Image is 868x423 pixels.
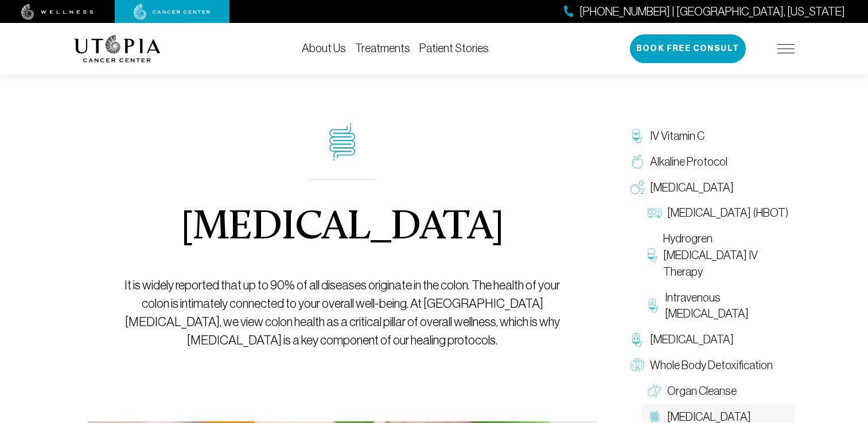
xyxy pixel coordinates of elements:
span: Alkaline Protocol [650,154,727,170]
img: icon [329,123,355,161]
span: Intravenous [MEDICAL_DATA] [665,289,788,323]
a: [MEDICAL_DATA] (HBOT) [642,200,795,226]
a: Alkaline Protocol [625,149,795,175]
a: [PHONE_NUMBER] | [GEOGRAPHIC_DATA], [US_STATE] [564,3,845,20]
img: Whole Body Detoxification [630,358,644,372]
a: Hydrogren [MEDICAL_DATA] IV Therapy [642,226,795,284]
img: Intravenous Ozone Therapy [648,299,660,312]
img: logo [74,35,161,62]
a: [MEDICAL_DATA] [625,327,795,352]
img: icon-hamburger [777,44,795,53]
span: Hydrogren [MEDICAL_DATA] IV Therapy [663,230,789,280]
a: Patient Stories [419,42,489,54]
img: IV Vitamin C [630,129,644,143]
p: It is widely reported that up to 90% of all diseases originate in the colon. The health of your c... [114,276,571,350]
a: Treatments [355,42,410,54]
img: Alkaline Protocol [630,155,644,169]
span: Whole Body Detoxification [650,357,773,374]
a: Intravenous [MEDICAL_DATA] [642,285,795,327]
span: [MEDICAL_DATA] [650,179,734,196]
h1: [MEDICAL_DATA] [181,207,504,249]
span: Organ Cleanse [667,383,737,399]
img: Oxygen Therapy [630,181,644,194]
span: [PHONE_NUMBER] | [GEOGRAPHIC_DATA], [US_STATE] [579,3,845,20]
button: Book Free Consult [630,34,746,63]
img: Hydrogren Peroxide IV Therapy [648,248,657,262]
a: Whole Body Detoxification [625,352,795,378]
a: IV Vitamin C [625,123,795,149]
img: wellness [21,4,94,20]
img: Organ Cleanse [648,384,661,398]
a: About Us [302,42,346,54]
img: Chelation Therapy [630,333,644,347]
span: IV Vitamin C [650,128,704,144]
img: Hyperbaric Oxygen Therapy (HBOT) [648,206,661,220]
span: [MEDICAL_DATA] (HBOT) [667,205,788,221]
a: Organ Cleanse [642,378,795,404]
a: [MEDICAL_DATA] [625,175,795,201]
img: cancer center [134,4,211,20]
span: [MEDICAL_DATA] [650,331,734,348]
